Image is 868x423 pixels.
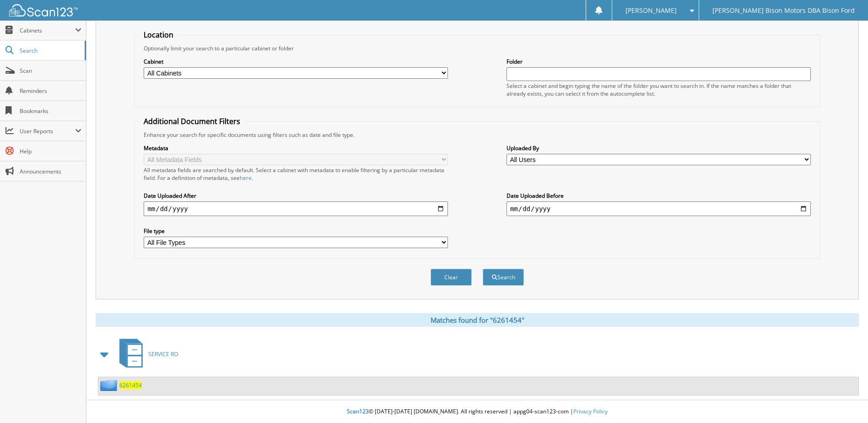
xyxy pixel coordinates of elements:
[431,269,472,286] button: Clear
[139,116,245,126] legend: Additional Document Filters
[144,144,448,152] label: Metadata
[347,407,369,415] span: Scan123
[20,147,81,155] span: Help
[822,379,868,423] iframe: Chat Widget
[20,168,81,175] span: Announcements
[20,27,75,34] span: Cabinets
[139,30,178,40] legend: Location
[139,44,815,52] div: Optionally limit your search to a particular cabinet or folder
[144,201,448,216] input: start
[144,192,448,200] label: Date Uploaded After
[144,227,448,235] label: File type
[20,107,81,115] span: Bookmarks
[507,192,811,200] label: Date Uploaded Before
[483,269,524,286] button: Search
[144,166,448,182] div: All metadata fields are searched by default. Select a cabinet with metadata to enable filtering b...
[86,401,868,423] div: © [DATE]-[DATE] [DOMAIN_NAME]. All rights reserved | appg04-scan123-com |
[148,350,178,358] span: SERVICE RO
[20,67,81,75] span: Scan
[507,82,811,98] div: Select a cabinet and begin typing the name of the folder you want to search in. If the name match...
[507,201,811,216] input: end
[20,87,81,95] span: Reminders
[144,58,448,65] label: Cabinet
[240,174,252,182] a: here
[119,381,142,389] a: 6261454
[9,4,78,16] img: scan123-logo-white.svg
[20,127,75,135] span: User Reports
[139,131,815,139] div: Enhance your search for specific documents using filters such as date and file type.
[712,8,855,13] span: [PERSON_NAME] Bison Motors DBA Bison Ford
[507,144,811,152] label: Uploaded By
[114,336,178,372] a: SERVICE RO
[20,47,80,54] span: Search
[507,58,811,65] label: Folder
[625,8,677,13] span: [PERSON_NAME]
[100,380,119,391] img: folder2.png
[573,407,608,415] a: Privacy Policy
[96,313,859,327] div: Matches found for "6261454"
